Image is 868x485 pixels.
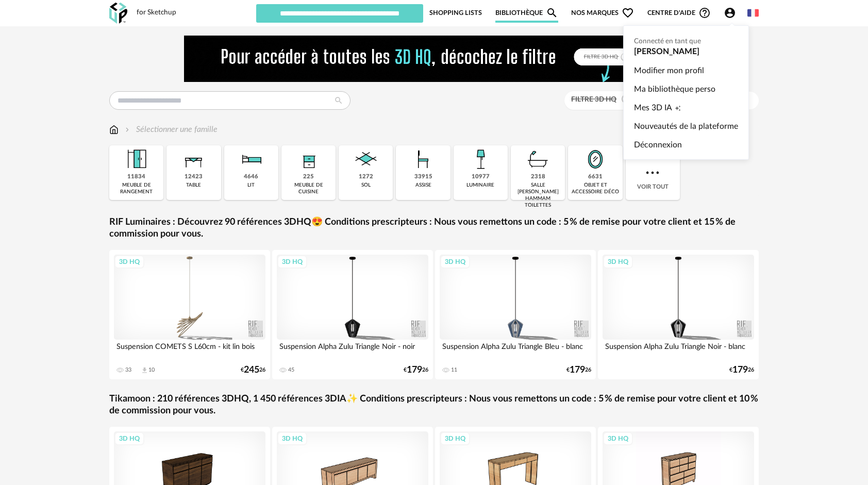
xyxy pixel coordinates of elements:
span: 179 [732,366,748,374]
span: Filtre 3D HQ [571,96,616,103]
span: Creation icon [675,98,681,117]
span: Magnify icon [546,7,558,19]
div: sol [361,182,371,189]
div: table [186,182,201,189]
div: € 26 [566,366,591,374]
div: 11834 [127,173,145,181]
a: Nouveautés de la plateforme [634,117,738,136]
div: 3D HQ [440,432,470,445]
span: Download icon [141,366,148,374]
a: Modifier mon profil [634,61,738,80]
div: 3D HQ [440,255,470,269]
div: for Sketchup [137,8,176,18]
span: Account Circle icon [724,7,741,19]
img: OXP [109,3,127,24]
div: 1272 [359,173,373,181]
div: 33 [125,366,131,374]
div: 11 [451,366,457,374]
span: Mes 3D IA [634,98,672,117]
img: svg+xml;base64,PHN2ZyB3aWR0aD0iMTYiIGhlaWdodD0iMTciIHZpZXdCb3g9IjAgMCAxNiAxNyIgZmlsbD0ibm9uZSIgeG... [109,124,119,136]
div: € 26 [404,366,428,374]
img: Literie.png [237,145,265,173]
div: Voir tout [626,145,680,200]
div: 3D HQ [277,432,307,445]
div: meuble de rangement [112,182,160,195]
div: 3D HQ [114,432,144,445]
div: 225 [303,173,314,181]
a: Mes 3D IACreation icon [634,98,738,117]
span: 179 [570,366,585,374]
span: Centre d'aideHelp Circle Outline icon [647,7,711,19]
div: Suspension Alpha Zulu Triangle Noir - noir [277,340,428,360]
div: Suspension Alpha Zulu Triangle Noir - blanc [603,340,754,360]
div: 10977 [472,173,490,181]
img: Sol.png [352,145,380,173]
div: lit [247,182,255,189]
div: Sélectionner une famille [123,124,218,136]
span: 245 [244,366,259,374]
a: Ma bibliothèque perso [634,80,738,98]
img: Meuble%20de%20rangement.png [123,145,151,173]
div: € 26 [729,366,754,374]
img: fr [747,7,759,19]
img: Miroir.png [581,145,609,173]
div: Suspension COMETS S L60cm - kit lin bois [114,340,265,360]
img: Salle%20de%20bain.png [524,145,552,173]
img: svg+xml;base64,PHN2ZyB3aWR0aD0iMTYiIGhlaWdodD0iMTYiIHZpZXdCb3g9IjAgMCAxNiAxNiIgZmlsbD0ibm9uZSIgeG... [123,124,131,136]
a: 3D HQ Suspension Alpha Zulu Triangle Bleu - blanc 11 €17926 [435,250,596,379]
div: 6631 [588,173,603,181]
div: 33915 [414,173,432,181]
div: Suspension Alpha Zulu Triangle Bleu - blanc [440,340,591,360]
div: 3D HQ [114,255,144,269]
span: Account Circle icon [724,7,736,19]
span: 179 [407,366,422,374]
div: 3D HQ [277,255,307,269]
div: 12423 [185,173,203,181]
a: 3D HQ Suspension Alpha Zulu Triangle Noir - noir 45 €17926 [272,250,433,379]
span: Heart Outline icon [622,7,634,19]
span: Nos marques [571,3,634,23]
a: 3D HQ Suspension COMETS S L60cm - kit lin bois 33 Download icon 10 €24526 [109,250,270,379]
div: luminaire [466,182,494,189]
a: Shopping Lists [429,3,482,23]
img: Table.png [180,145,208,173]
div: 2318 [531,173,545,181]
img: FILTRE%20HQ%20NEW_V1%20(4).gif [184,36,684,82]
img: Assise.png [409,145,437,173]
a: 3D HQ Suspension Alpha Zulu Triangle Noir - blanc €17926 [598,250,759,379]
div: € 26 [241,366,265,374]
span: Help Circle Outline icon [698,7,711,19]
div: meuble de cuisine [285,182,332,195]
a: Déconnexion [634,136,738,154]
div: 10 [148,366,155,374]
div: salle [PERSON_NAME] hammam toilettes [514,182,562,209]
a: BibliothèqueMagnify icon [495,3,558,23]
div: assise [415,182,431,189]
img: Luminaire.png [466,145,494,173]
a: Tikamoon : 210 références 3DHQ, 1 450 références 3DIA✨ Conditions prescripteurs : Nous vous remet... [109,393,759,417]
div: objet et accessoire déco [571,182,619,195]
div: 4646 [244,173,258,181]
a: RIF Luminaires : Découvrez 90 références 3DHQ😍 Conditions prescripteurs : Nous vous remettons un ... [109,216,759,241]
div: 45 [288,366,294,374]
div: 3D HQ [603,432,633,445]
img: more.7b13dc1.svg [643,163,662,182]
img: Rangement.png [295,145,323,173]
div: 3D HQ [603,255,633,269]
